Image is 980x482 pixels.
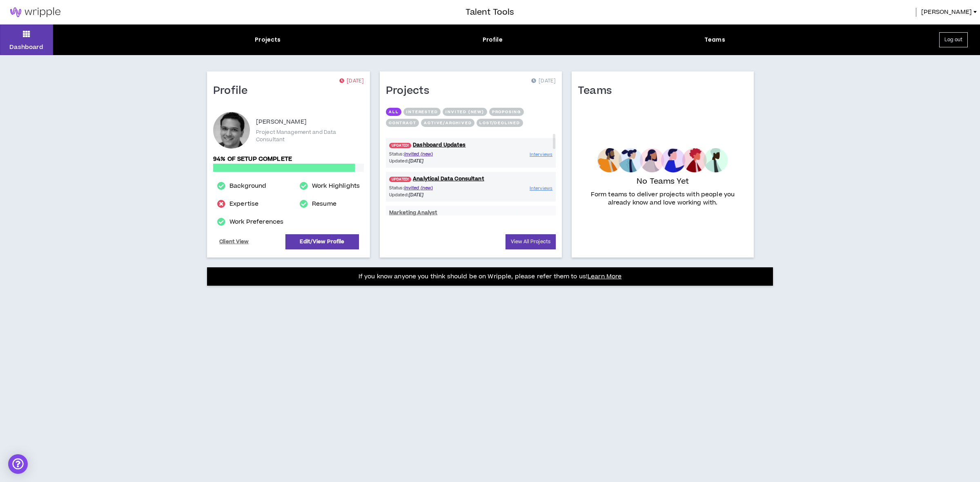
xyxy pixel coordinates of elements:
div: Open Intercom Messenger [8,454,28,474]
h3: Talent Tools [465,6,514,18]
a: Expertise [229,199,258,209]
a: UPDATED!Analytical Data Consultant [386,175,556,183]
i: [DATE] [409,192,424,198]
span: UPDATED! [389,143,411,148]
span: Invited (new) [404,185,433,191]
p: [DATE] [531,77,556,85]
span: UPDATED! [389,177,411,182]
span: Interviews [530,185,552,191]
a: View All Projects [506,234,556,249]
button: Contract [386,119,419,127]
div: Projects [255,36,281,44]
p: Project Management and Data Consultant [256,129,364,143]
p: Status: [389,151,471,158]
p: Updated: [389,158,471,164]
i: [DATE] [409,158,424,164]
a: Background [229,181,266,191]
span: Invited (new) [404,151,433,157]
div: Neel G. [213,112,250,149]
a: Edit/View Profile [285,234,359,249]
p: Dashboard [9,43,43,51]
a: Work Highlights [312,181,360,191]
button: Log out [939,32,968,47]
p: No Teams Yet [637,176,689,187]
p: [DATE] [339,77,364,85]
h1: Projects [386,84,435,98]
p: Status: [389,184,471,191]
p: 94% of setup complete [213,155,364,164]
a: Client View [218,235,250,249]
p: [PERSON_NAME] [256,117,307,127]
span: Interviews [530,151,552,158]
button: All [386,108,401,116]
a: Interviews [530,151,552,158]
p: Updated: [389,191,471,198]
img: empty [597,148,728,173]
div: Profile [483,36,503,44]
p: If you know anyone you think should be on Wripple, please refer them to us! [359,272,622,282]
h1: Profile [213,84,254,98]
button: Lost/Declined [477,119,523,127]
button: Interested [403,108,441,116]
p: Form teams to deliver projects with people you already know and love working with. [581,191,744,207]
button: Proposing [489,108,524,116]
span: [PERSON_NAME] [921,8,972,17]
button: Invited (new) [443,108,487,116]
button: Active/Archived [421,119,474,127]
h1: Teams [578,84,618,98]
a: Work Preferences [229,217,283,227]
div: Teams [704,36,725,44]
a: Resume [312,199,336,209]
a: Interviews [530,184,552,192]
a: UPDATED!Dashboard Updates [386,141,556,149]
a: Learn More [588,272,621,281]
